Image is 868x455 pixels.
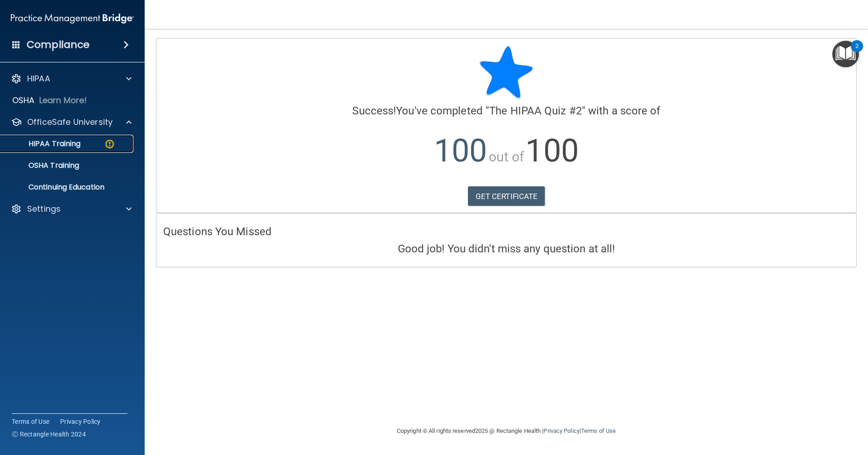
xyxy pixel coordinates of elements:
[489,149,524,165] span: out of
[6,139,80,148] p: HIPAA Training
[6,161,79,170] p: OSHA Training
[525,132,578,169] span: 100
[12,430,86,439] span: Ⓒ Rectangle Health 2024
[581,427,616,434] a: Terms of Use
[11,73,132,84] a: HIPAA
[12,417,49,426] a: Terms of Use
[489,104,582,117] span: The HIPAA Quiz #2
[163,243,849,255] h4: Good job! You didn't miss any question at all!
[27,117,113,128] p: OfficeSafe University
[11,117,132,128] a: OfficeSafe University
[12,95,35,106] p: OSHA
[341,417,671,446] div: Copyright © All rights reserved 2025 @ Rectangle Health | |
[27,38,90,51] h4: Compliance
[823,393,857,427] iframe: Drift Widget Chat Controller
[27,73,50,84] p: HIPAA
[479,45,533,100] img: blue-star-rounded.9d042014.png
[60,417,101,426] a: Privacy Policy
[27,204,61,214] p: Settings
[6,183,129,192] p: Continuing Education
[163,226,849,237] h4: Questions You Missed
[11,9,134,28] img: PMB logo
[468,186,545,206] a: GET CERTIFICATE
[352,104,396,117] span: Success!
[832,41,859,67] button: Open Resource Center, 2 new notifications
[104,138,115,150] img: warning-circle.0cc9ac19.png
[163,105,849,117] h4: You've completed " " with a score of
[543,427,579,434] a: Privacy Policy
[434,132,487,169] span: 100
[39,95,87,106] p: Learn More!
[11,204,132,214] a: Settings
[855,46,859,58] div: 2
